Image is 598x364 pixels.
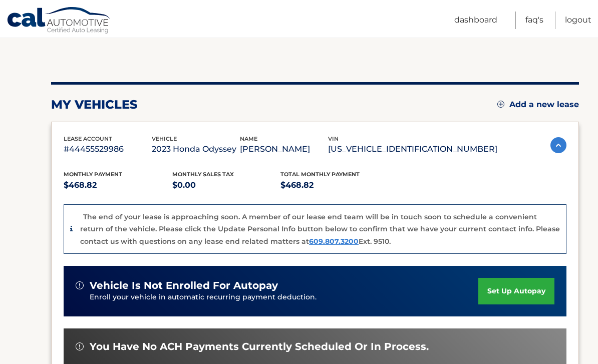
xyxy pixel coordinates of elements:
a: Add a new lease [497,100,579,110]
span: vehicle [152,135,177,142]
p: 2023 Honda Odyssey [152,142,240,156]
span: vehicle is not enrolled for autopay [90,279,278,292]
a: Dashboard [454,12,497,29]
span: Monthly Payment [64,171,122,178]
span: lease account [64,135,112,142]
a: Logout [565,12,591,29]
img: accordion-active.svg [550,137,566,153]
img: alert-white.svg [76,281,84,289]
p: [US_VEHICLE_IDENTIFICATION_NUMBER] [328,142,497,156]
a: Cal Automotive [7,7,112,36]
p: [PERSON_NAME] [240,142,328,156]
h2: my vehicles [51,97,138,112]
span: Total Monthly Payment [280,171,360,178]
span: name [240,135,257,142]
a: set up autopay [478,278,554,304]
p: #44455529986 [64,142,152,156]
a: FAQ's [525,12,543,29]
span: Monthly sales Tax [172,171,234,178]
p: $468.82 [64,178,172,192]
img: add.svg [497,101,504,108]
img: alert-white.svg [76,342,84,350]
p: Enroll your vehicle in automatic recurring payment deduction. [90,292,478,303]
span: vin [328,135,339,142]
a: 609.807.3200 [309,237,359,246]
p: $468.82 [280,178,389,192]
p: $0.00 [172,178,281,192]
p: The end of your lease is approaching soon. A member of our lease end team will be in touch soon t... [80,212,560,246]
span: You have no ACH payments currently scheduled or in process. [90,340,429,353]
